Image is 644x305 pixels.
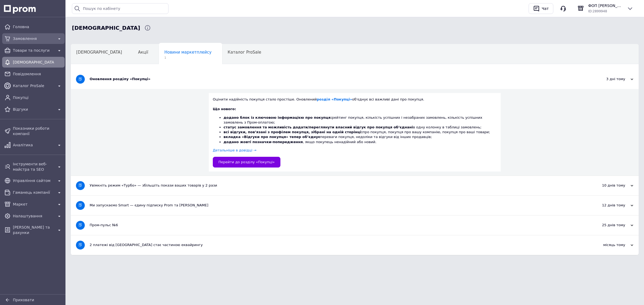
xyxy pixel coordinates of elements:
[224,140,376,144] span: , якщо покупець ненадійний або новий.
[164,56,211,60] span: 1
[224,125,413,129] b: статус замовлення та можливість додати/переглянути власний відгук про покупця обʼєднані
[13,213,54,219] span: Налаштування
[72,24,140,32] span: Сповіщення
[13,95,63,100] span: Покупці
[72,3,169,14] input: Пошук по кабінету
[90,223,580,228] div: Пром-пульс №6
[13,202,54,207] span: Маркет
[224,125,481,129] span: в одну колонку в таблиці замовлень;
[13,190,54,195] span: Гаманець компанії
[138,50,148,55] span: Акції
[224,116,332,120] b: додано блок із ключовою інформацією про покупця:
[13,107,54,112] span: Відгуки
[213,97,497,102] div: Оцінити надійність покупця стало простіше. Оновлений об'єднує всі важливі дані про покупця.
[13,298,34,302] span: Приховати
[13,126,63,136] span: Показники роботи компанії
[90,77,580,81] div: Оновлення розділу «Покупці»
[580,223,633,228] div: 25 днів тому
[164,50,211,55] span: Новини маркетплейсу
[213,148,256,152] a: Детальніше в довідці →
[224,140,303,144] b: додано жовті позначки-попередження
[90,183,580,188] div: Увімкніть режим «Турбо» — збільшіть покази ваших товарів у 2 рази
[224,130,363,134] b: всі відгуки, пов’язані з профілем покупця, зібрані на одній сторінці:
[90,203,580,208] div: Ми запускаємо Smart — єдину підписку Prom та [PERSON_NAME]
[213,107,236,111] b: Що нового:
[224,116,482,124] span: рейтинг покупця, кількість успішних і незабраних замовлень, кількість успішних замовлень з Пром-о...
[529,3,553,14] button: Чат
[218,160,275,164] span: Перейти до розділу «Покупці»
[580,203,633,208] div: 12 днів тому
[76,50,122,55] span: [DEMOGRAPHIC_DATA]
[541,5,550,13] div: Чат
[13,225,54,235] span: [PERSON_NAME] та рахунки
[13,71,63,77] span: Повідомлення
[588,3,623,8] span: ФОП [PERSON_NAME]
[228,50,261,55] span: Каталог ProSale
[224,135,432,139] span: переваги покупця, недоліки та відгуки від інших продавців;
[13,142,54,148] span: Аналітика
[224,135,320,139] b: вкладка «Відгуки про покупця» тепер обʼєднує
[224,130,490,134] span: про покупця, покупця про вашу компанію, покупця про ваші товари;
[13,59,54,65] span: [DEMOGRAPHIC_DATA]
[13,48,54,53] span: Товари та послуги
[588,9,607,13] span: ID: 2899948
[213,157,280,168] a: Перейти до розділу «Покупці»
[13,24,63,29] span: Головна
[90,243,580,247] div: 2 платежі від [GEOGRAPHIC_DATA] стає частиною еквайрингу
[13,178,54,183] span: Управління сайтом
[13,161,54,172] span: Інструменти веб-майстра та SEO
[580,183,633,188] div: 10 днів тому
[580,243,633,247] div: місяць тому
[580,77,633,81] div: 3 дні тому
[13,36,54,41] span: Замовлення
[317,97,352,101] a: розділ «Покупці»
[13,83,54,88] span: Каталог ProSale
